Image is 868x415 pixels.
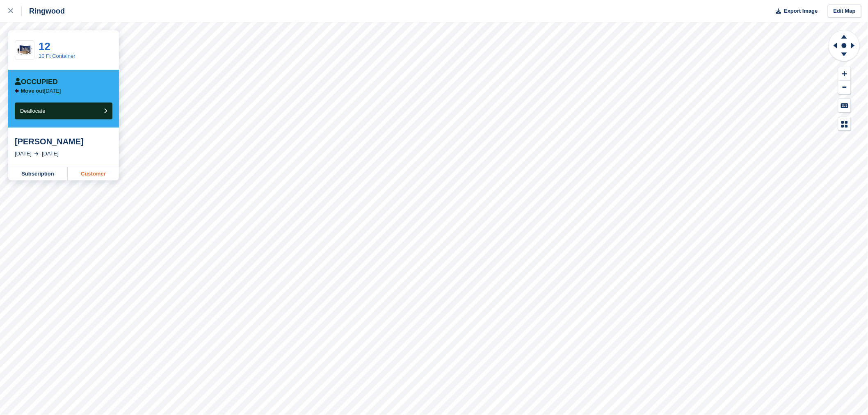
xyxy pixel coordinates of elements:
[15,89,19,93] img: arrow-left-icn-90495f2de72eb5bd0bd1c3c35deca35cc13f817d75bef06ecd7c0b315636ce7e.svg
[8,167,68,180] a: Subscription
[15,78,58,86] div: Occupied
[15,43,34,57] img: 10-ft-container.jpg
[68,167,119,180] a: Customer
[15,150,32,158] div: [DATE]
[22,6,65,16] div: Ringwood
[838,67,851,81] button: Zoom In
[39,53,75,59] a: 10 Ft Container
[21,88,61,94] p: [DATE]
[15,103,112,119] button: Deallocate
[39,40,50,52] a: 12
[771,5,818,18] button: Export Image
[838,99,851,112] button: Keyboard Shortcuts
[21,88,44,94] span: Move out
[828,5,861,18] a: Edit Map
[15,137,112,146] div: [PERSON_NAME]
[20,108,45,114] span: Deallocate
[34,152,39,155] img: arrow-right-light-icn-cde0832a797a2874e46488d9cf13f60e5c3a73dbe684e267c42b8395dfbc2abf.svg
[838,117,851,131] button: Map Legend
[838,81,851,94] button: Zoom Out
[784,7,818,15] span: Export Image
[42,150,59,158] div: [DATE]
